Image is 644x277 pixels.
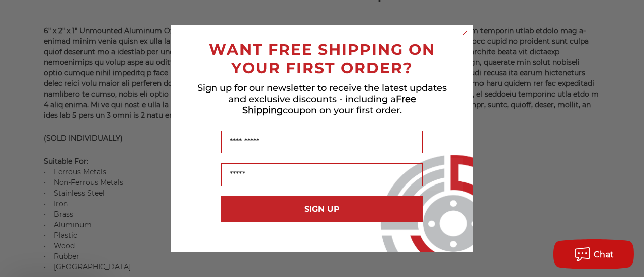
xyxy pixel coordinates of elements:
span: Sign up for our newsletter to receive the latest updates and exclusive discounts - including a co... [197,82,447,116]
button: Chat [553,239,634,269]
span: Free Shipping [242,94,416,116]
span: WANT FREE SHIPPING ON YOUR FIRST ORDER? [209,40,435,77]
input: Email [221,163,423,186]
span: Chat [594,250,614,259]
button: SIGN UP [221,196,423,222]
button: Close dialog [460,28,470,38]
